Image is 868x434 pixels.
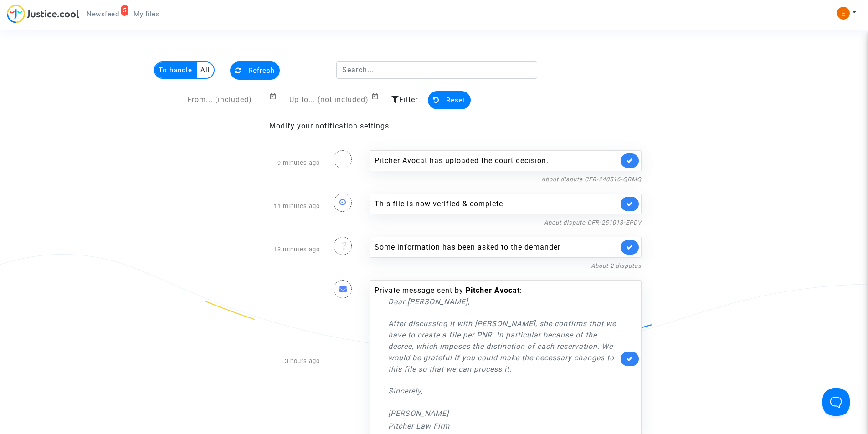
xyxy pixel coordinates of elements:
[336,61,537,79] input: Search...
[126,7,167,21] a: My files
[822,388,850,416] iframe: Help Scout Beacon - Open
[466,286,520,295] b: Pitcher Avocat
[220,184,327,228] div: 11 minutes ago
[7,5,79,23] img: jc-logo.svg
[79,7,126,21] a: 5Newsfeed
[544,219,642,226] a: About dispute CFR-251013-EPDV
[446,96,466,104] span: Reset
[269,91,280,102] button: Open calendar
[339,242,349,249] i: ❔
[388,385,618,397] p: Sincerely,
[375,199,618,209] div: This file is now verified & complete
[220,228,327,271] div: 13 minutes ago
[371,91,382,102] button: Open calendar
[428,91,471,109] button: Reset
[399,95,418,104] span: Filter
[134,10,159,18] span: My files
[375,242,618,253] div: Some information has been asked to the demander
[388,420,618,432] p: Pitcher Law Firm
[388,318,618,375] p: After discussing it with [PERSON_NAME], she confirms that we have to create a file per PNR. In pa...
[230,61,280,80] button: Refresh
[541,176,642,183] a: About dispute CFR-240516-QBMQ
[591,262,642,269] a: About 2 disputes
[269,122,389,130] a: Modify your notification settings
[837,7,850,20] img: ACg8ocIeiFvHKe4dA5oeRFd_CiCnuxWUEc1A2wYhRJE3TTWt=s96-c
[248,66,275,75] span: Refresh
[155,62,197,78] multi-toggle-item: To handle
[121,5,129,16] div: 5
[388,296,618,307] p: Dear [PERSON_NAME],
[375,285,618,432] div: Private message sent by :
[375,155,618,166] div: Pitcher Avocat has uploaded the court decision.
[388,408,618,419] p: [PERSON_NAME]
[87,10,119,18] span: Newsfeed
[220,141,327,184] div: 9 minutes ago
[197,62,214,78] multi-toggle-item: All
